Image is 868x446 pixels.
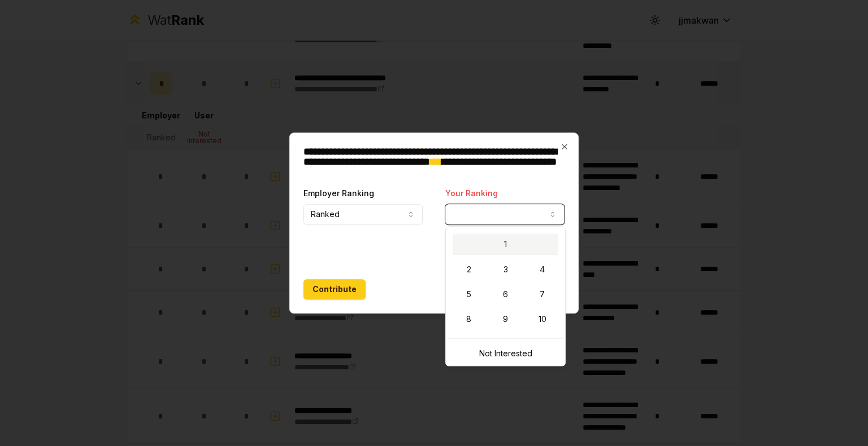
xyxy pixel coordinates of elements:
button: Contribute [303,279,366,299]
span: 9 [503,313,508,325]
span: 10 [539,313,546,325]
span: 6 [503,289,508,300]
span: 7 [540,289,545,300]
span: 3 [504,264,508,275]
span: 5 [467,289,471,300]
span: 4 [540,264,545,275]
span: 2 [467,264,471,275]
span: 8 [466,313,471,325]
label: Employer Ranking [303,188,374,198]
label: Your Ranking [445,188,498,198]
span: 1 [504,239,507,250]
span: Not Interested [479,348,532,359]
